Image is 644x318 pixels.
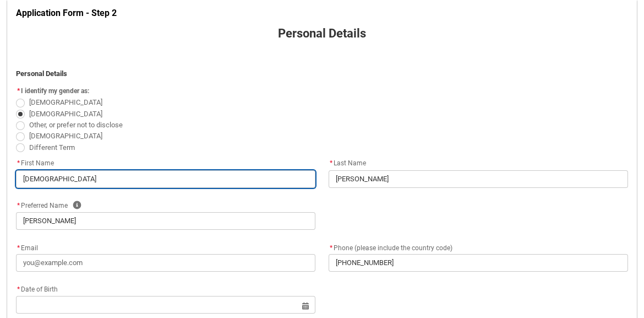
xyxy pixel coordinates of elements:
[29,143,75,152] span: Different Term
[17,202,20,209] abbr: required
[29,132,102,140] span: [DEMOGRAPHIC_DATA]
[329,159,366,167] span: Last Name
[330,159,332,167] abbr: required
[29,98,102,106] span: [DEMOGRAPHIC_DATA]
[17,159,20,167] abbr: required
[16,159,54,167] span: First Name
[16,285,58,293] span: Date of Birth
[16,254,315,272] input: you@example.com
[29,110,102,118] span: [DEMOGRAPHIC_DATA]
[17,87,20,95] abbr: required
[16,8,117,18] strong: Application Form - Step 2
[17,244,20,252] abbr: required
[16,241,42,253] label: Email
[278,26,366,40] strong: Personal Details
[21,87,89,95] span: I identify my gender as:
[16,69,67,78] strong: Personal Details
[29,121,123,129] span: Other, or prefer not to disclose
[329,254,628,272] input: +61 400 000 000
[17,285,20,293] abbr: required
[329,241,457,253] label: Phone (please include the country code)
[16,202,68,209] span: Preferred Name
[330,244,332,252] abbr: required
